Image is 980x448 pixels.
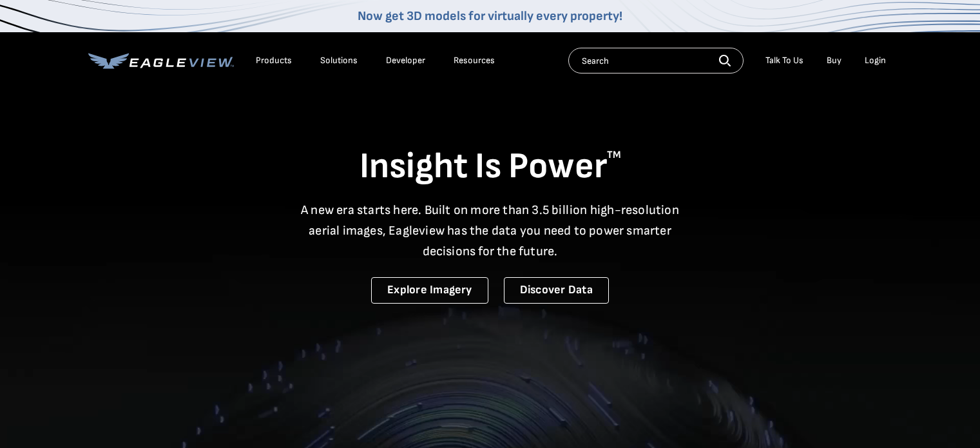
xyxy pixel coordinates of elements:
a: Now get 3D models for virtually every property! [358,8,622,24]
input: Search [568,48,744,73]
div: Resources [454,55,495,66]
div: Solutions [320,55,358,66]
div: Login [865,55,886,66]
div: Talk To Us [765,55,803,66]
a: Explore Imagery [371,277,488,304]
a: Discover Data [504,277,609,304]
div: Products [256,55,292,66]
a: Developer [386,55,425,66]
a: Buy [827,55,841,66]
p: A new era starts here. Built on more than 3.5 billion high-resolution aerial images, Eagleview ha... [293,200,687,262]
sup: TM [607,149,621,161]
h1: Insight Is Power [88,144,892,190]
